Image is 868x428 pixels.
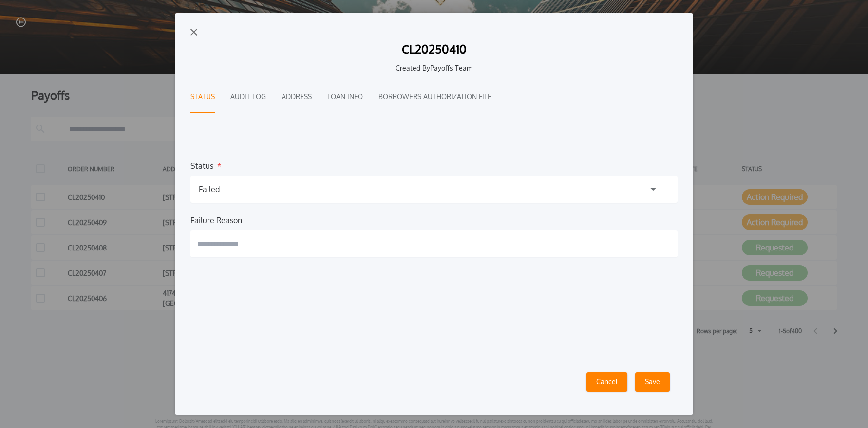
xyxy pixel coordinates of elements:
[199,183,220,195] h1: Failed
[190,214,242,222] label: Failure Reason
[175,13,693,415] button: exit-iconCL20250410Created ByPayoffs TeamStatusAudit LogAddressLoan InfoBorrowers Authorization F...
[190,81,215,113] button: Status
[586,372,627,392] button: Cancel
[402,43,467,55] h1: CL20250410
[198,63,670,73] h1: Created By Payoffs Team
[190,29,197,36] img: exit-icon
[230,81,266,113] button: Audit Log
[378,81,491,113] button: Borrowers Authorization File
[635,372,670,392] button: Save
[190,160,213,168] label: Status
[282,81,312,113] button: Address
[190,176,678,203] button: Failed
[327,81,363,113] button: Loan Info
